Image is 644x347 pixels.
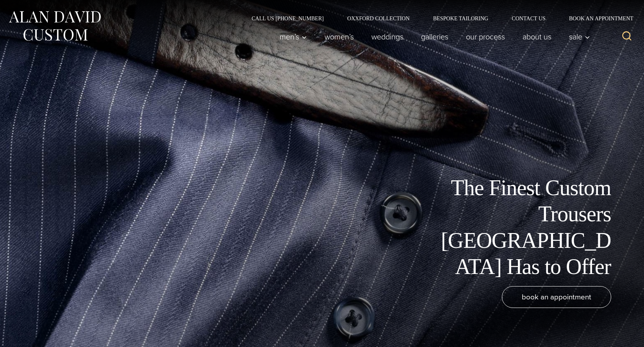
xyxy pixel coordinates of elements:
[617,27,636,46] button: View Search Form
[280,33,307,41] span: Men’s
[363,29,412,44] a: weddings
[240,16,636,21] nav: Secondary Navigation
[316,29,363,44] a: Women’s
[8,9,102,43] img: Alan David Custom
[590,324,636,343] iframe: Opens a widget where you can chat to one of our agents
[457,29,514,44] a: Our Process
[502,286,611,308] a: book an appointment
[421,16,500,21] a: Bespoke Tailoring
[412,29,457,44] a: Galleries
[514,29,560,44] a: About Us
[569,33,590,41] span: Sale
[500,16,557,21] a: Contact Us
[240,16,335,21] a: Call Us [PHONE_NUMBER]
[435,175,611,280] h1: The Finest Custom Trousers [GEOGRAPHIC_DATA] Has to Offer
[557,16,636,21] a: Book an Appointment
[271,29,594,44] nav: Primary Navigation
[522,291,591,303] span: book an appointment
[335,16,421,21] a: Oxxford Collection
